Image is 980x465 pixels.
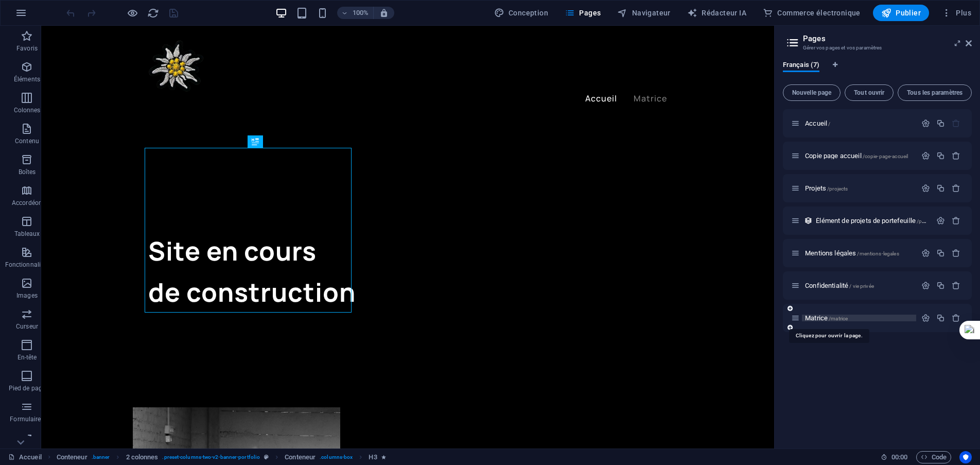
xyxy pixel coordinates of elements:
button: Cliquez ici pour quitter le mode Aperçu et poursuivre l'édition. [126,7,138,19]
font: En-tête [17,354,37,361]
button: Tous les paramètres [898,84,972,101]
div: Paramètres [921,184,930,193]
div: Dupliquer [936,314,945,322]
div: Conception (Ctrl+Alt+Y) [490,5,552,21]
div: Supprimer [952,249,960,257]
div: Supprimer [952,151,960,160]
span: Cliquez pour ouvrir la page. [805,119,830,127]
div: Supprimer [952,184,960,193]
i: Cet élément contient une animation. [381,454,386,460]
font: Copie page accueil [805,152,862,160]
h6: Durée de la séance [881,451,908,463]
font: Français (7) [783,61,819,68]
span: Cliquez pour ouvrir la page. [805,249,899,257]
font: Accueil [805,119,827,127]
div: Dupliquer [936,184,945,193]
font: Publier [896,9,921,17]
i: Mettre à jour la page [147,7,159,19]
span: Cliquez pour ouvrir la page. [805,282,874,289]
span: Cliquez pour ouvrir la page. [816,217,970,225]
span: Cliquez pour ouvrir la page. [805,184,848,192]
font: / [828,121,830,127]
font: Boîtes [19,168,36,176]
span: Cliquez pour sélectionner. Double-cliquez pour modifier. [369,451,377,463]
span: Cliquez pour sélectionner. Double-cliquez pour modifier. [285,451,316,463]
div: Supprimer [952,314,960,322]
span: Cliquez pour sélectionner. Double-cliquez pour modifier. [57,451,87,463]
font: Élément de projets de portefeuille [816,217,916,225]
font: Nouvelle page [792,89,831,96]
button: recharger [147,7,159,19]
font: Accordéon [12,199,42,206]
div: Accueil/ [802,120,916,127]
font: Tableaux [14,230,40,237]
font: 100% [353,9,369,16]
div: Mentions légales/mentions-legales [802,250,916,256]
font: Contenu [15,137,39,145]
div: Matrice/matrice [802,315,916,321]
span: Cliquez pour sélectionner. Double-cliquez pour modifier. [126,451,159,463]
span: . preset-columns-two-v2-banner-portfolio [162,451,260,463]
div: Paramètres [921,249,930,257]
button: Tout ouvrir [845,84,894,101]
div: Projets/projects [802,185,916,192]
div: Paramètres [921,281,930,290]
button: Plus [937,5,975,21]
font: Gérer vos pages et vos paramètres [803,45,882,50]
font: Projets [805,184,826,192]
font: Curseur [16,323,38,330]
font: Favoris [16,45,38,52]
font: Code [932,453,947,461]
button: 100% [337,7,374,19]
font: 00 [891,453,899,461]
font: Tout ouvrir [854,89,884,96]
font: Conception [509,9,548,17]
font: /mentions-legales [857,251,899,256]
font: Pied de page [9,385,45,392]
div: Élément de projets de portefeuille/portfolio-projects-item [813,217,931,224]
font: /portfolio-projects-item [917,217,970,225]
button: Code [916,451,951,463]
div: Dupliquer [936,281,945,290]
div: Supprimer [952,216,960,225]
div: Paramètres [936,216,945,225]
button: Navigateur [613,5,674,21]
div: Dupliquer [936,249,945,257]
div: Dupliquer [936,151,945,160]
div: Confidentialité/ vie privée [802,282,916,289]
div: Ongles langues [783,61,972,80]
div: Copie page accueil/copie-page-accueil [802,152,916,159]
div: Supprimer [952,281,960,290]
div: La page de départ ne peut pas être supprimée. [952,119,960,128]
a: Cliquez pour annuler la sélection. Double-cliquez pour ouvrir Pages. [8,451,42,463]
button: Publier [873,5,929,21]
font: /matrice [829,316,848,321]
font: Pages [579,9,601,17]
font: Plus [956,9,971,17]
font: /copie-page-accueil [863,153,908,159]
font: Tous les paramètres [907,89,962,96]
font: Pages [803,34,826,43]
font: Rédacteur IA [702,9,746,17]
div: Paramètres [921,151,930,160]
button: Pages [561,5,605,21]
div: Paramètres [921,314,930,322]
i: Cet élément est une présélection personnalisable. [264,454,269,460]
font: Colonnes [14,107,41,114]
font: : [899,453,900,461]
font: Confidentialité [805,282,848,289]
font: 00 [900,453,907,461]
button: Rédacteur IA [683,5,750,21]
font: Mentions légales [805,249,856,257]
font: Navigateur [632,9,671,17]
font: Fonctionnalités [5,261,49,268]
nav: fil d'Ariane [57,451,386,463]
font: Formulaires [10,416,44,423]
div: Cette mise en page est utilisée en tant que modèle pour toutes les entrées (par exemple : un arti... [804,216,813,225]
span: Cliquez pour ouvrir la page. [805,152,908,160]
span: . banner [92,451,110,463]
button: Conception [490,5,552,21]
span: . columns-box [320,451,353,463]
font: Commerce électronique [777,9,860,17]
font: Images [16,292,38,299]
